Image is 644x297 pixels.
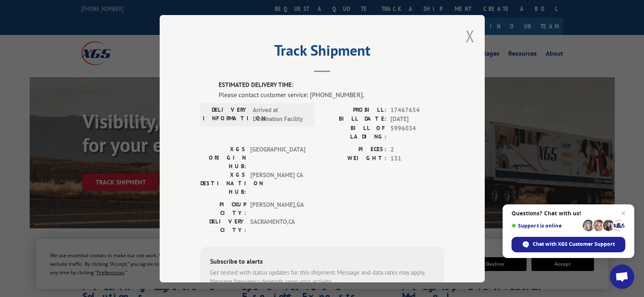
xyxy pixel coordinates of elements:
[200,200,246,217] label: PICKUP CITY:
[466,25,475,47] button: Close modal
[390,154,444,163] span: 131
[250,145,305,170] span: [GEOGRAPHIC_DATA]
[322,105,386,115] label: PROBILL:
[512,223,580,229] span: Support is online
[200,170,246,196] label: XGS DESTINATION HUB:
[533,241,615,248] span: Chat with XGS Customer Support
[390,124,444,141] span: 5996034
[210,268,434,286] div: Get texted with status updates for this shipment. Message and data rates may apply. Message frequ...
[253,105,308,124] span: Arrived at Destination Facility
[200,217,246,234] label: DELIVERY CITY:
[390,105,444,115] span: 17467654
[512,237,625,252] span: Chat with XGS Customer Support
[390,115,444,124] span: [DATE]
[250,217,305,234] span: SACRAMENTO , CA
[322,145,386,154] label: PIECES:
[210,256,434,268] div: Subscribe to alerts
[250,200,305,217] span: [PERSON_NAME] , GA
[322,154,386,163] label: WEIGHT:
[512,210,625,217] span: Questions? Chat with us!
[203,105,249,124] label: DELIVERY INFORMATION:
[390,145,444,154] span: 2
[610,264,634,289] a: Open chat
[200,45,444,60] h2: Track Shipment
[322,124,386,141] label: BILL OF LADING:
[250,170,305,196] span: [PERSON_NAME] CA
[200,145,246,170] label: XGS ORIGIN HUB:
[219,89,444,99] div: Please contact customer service: [PHONE_NUMBER].
[219,80,444,90] label: ESTIMATED DELIVERY TIME:
[322,115,386,124] label: BILL DATE:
